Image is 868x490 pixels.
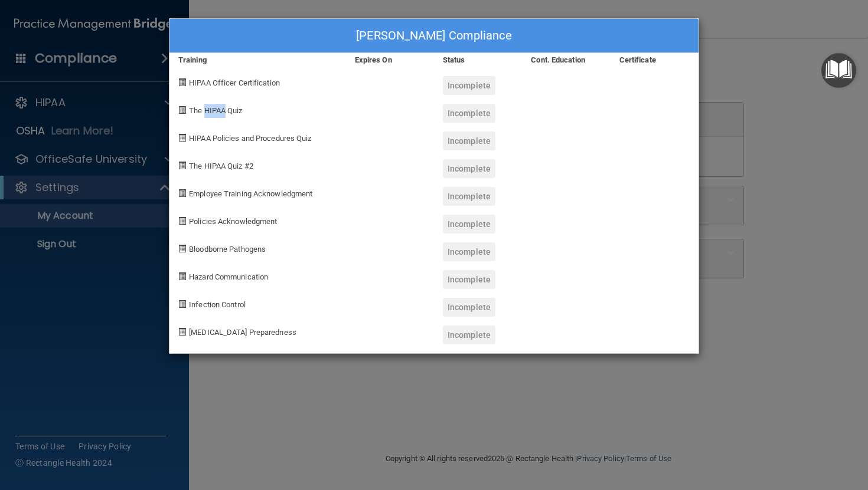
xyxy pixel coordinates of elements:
span: [MEDICAL_DATA] Preparedness [189,328,296,337]
div: Cont. Education [522,53,610,67]
span: Hazard Communication [189,272,268,281]
div: Incomplete [443,131,495,150]
div: [PERSON_NAME] Compliance [169,19,699,53]
div: Expires On [346,53,434,67]
div: Status [434,53,522,67]
span: The HIPAA Quiz [189,106,242,115]
div: Training [169,53,346,67]
div: Incomplete [443,215,495,234]
span: Bloodborne Pathogens [189,245,266,254]
div: Incomplete [443,159,495,178]
div: Incomplete [443,76,495,95]
span: The HIPAA Quiz #2 [189,162,253,170]
div: Incomplete [443,242,495,261]
span: HIPAA Policies and Procedures Quiz [189,134,311,143]
div: Certificate [611,53,699,67]
div: Incomplete [443,104,495,123]
span: Employee Training Acknowledgment [189,189,312,198]
span: Infection Control [189,300,246,309]
div: Incomplete [443,298,495,317]
div: Incomplete [443,187,495,206]
button: Open Resource Center [821,53,856,88]
span: Policies Acknowledgment [189,217,277,226]
div: Incomplete [443,325,495,344]
div: Incomplete [443,270,495,289]
span: HIPAA Officer Certification [189,78,280,87]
